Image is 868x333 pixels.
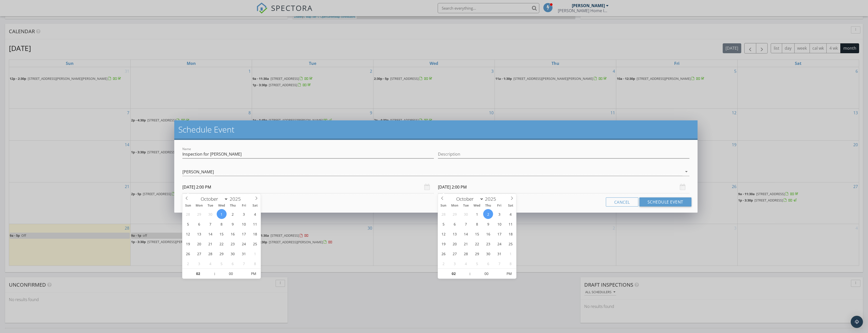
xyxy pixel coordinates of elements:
[506,258,515,268] span: November 8, 2025
[183,209,193,219] span: September 28, 2025
[239,209,249,219] span: October 3, 2025
[194,249,204,258] span: October 27, 2025
[183,249,193,258] span: October 26, 2025
[238,204,249,207] span: Fri
[438,249,448,258] span: October 26, 2025
[494,249,504,258] span: October 31, 2025
[450,258,460,268] span: November 3, 2025
[206,209,215,219] span: September 30, 2025
[250,229,260,239] span: October 18, 2025
[206,249,215,258] span: October 28, 2025
[182,181,434,193] input: Select date
[217,249,227,258] span: October 29, 2025
[206,258,215,268] span: November 4, 2025
[194,204,205,207] span: Mon
[450,229,460,239] span: October 13, 2025
[206,229,215,239] span: October 14, 2025
[506,229,515,239] span: October 18, 2025
[183,239,193,249] span: October 19, 2025
[214,269,215,279] span: :
[228,249,238,258] span: October 30, 2025
[194,258,204,268] span: November 3, 2025
[183,258,193,268] span: November 2, 2025
[483,258,493,268] span: November 6, 2025
[183,219,193,229] span: October 5, 2025
[683,169,689,175] i: arrow_drop_down
[472,229,482,239] span: October 15, 2025
[483,239,493,249] span: October 23, 2025
[483,204,494,207] span: Thu
[506,219,515,229] span: October 11, 2025
[494,239,504,249] span: October 24, 2025
[506,239,515,249] span: October 25, 2025
[472,249,482,258] span: October 29, 2025
[472,258,482,268] span: November 5, 2025
[194,239,204,249] span: October 20, 2025
[438,204,449,207] span: Sun
[639,197,691,207] button: Schedule Event
[250,249,260,258] span: November 1, 2025
[194,219,204,229] span: October 6, 2025
[249,204,261,207] span: Sat
[217,229,227,239] span: October 15, 2025
[506,209,515,219] span: October 4, 2025
[494,229,504,239] span: October 17, 2025
[250,209,260,219] span: October 4, 2025
[250,219,260,229] span: October 11, 2025
[206,239,215,249] span: October 21, 2025
[461,239,471,249] span: October 21, 2025
[438,209,448,219] span: September 28, 2025
[438,229,448,239] span: October 12, 2025
[438,239,448,249] span: October 19, 2025
[216,204,227,207] span: Wed
[239,249,249,258] span: October 31, 2025
[483,229,493,239] span: October 16, 2025
[494,219,504,229] span: October 10, 2025
[250,258,260,268] span: November 8, 2025
[472,239,482,249] span: October 22, 2025
[483,219,493,229] span: October 9, 2025
[851,316,863,328] div: Open Intercom Messenger
[228,239,238,249] span: October 23, 2025
[228,229,238,239] span: October 16, 2025
[217,258,227,268] span: November 5, 2025
[217,209,227,219] span: October 1, 2025
[239,258,249,268] span: November 7, 2025
[217,219,227,229] span: October 8, 2025
[461,249,471,258] span: October 28, 2025
[461,209,471,219] span: September 30, 2025
[205,204,216,207] span: Tue
[483,209,493,219] span: October 2, 2025
[247,269,261,279] span: Click to toggle
[228,258,238,268] span: November 6, 2025
[460,204,471,207] span: Tue
[228,209,238,219] span: October 2, 2025
[450,219,460,229] span: October 6, 2025
[505,204,516,207] span: Sat
[182,170,214,174] div: [PERSON_NAME]
[250,239,260,249] span: October 25, 2025
[206,219,215,229] span: October 7, 2025
[438,219,448,229] span: October 5, 2025
[194,229,204,239] span: October 13, 2025
[484,196,500,202] input: Year
[502,269,516,279] span: Click to toggle
[461,258,471,268] span: November 4, 2025
[469,269,471,279] span: :
[606,197,638,207] button: Cancel
[471,204,483,207] span: Wed
[194,209,204,219] span: September 29, 2025
[494,204,505,207] span: Fri
[228,219,238,229] span: October 9, 2025
[472,219,482,229] span: October 8, 2025
[461,219,471,229] span: October 7, 2025
[494,258,504,268] span: November 7, 2025
[217,239,227,249] span: October 22, 2025
[450,249,460,258] span: October 27, 2025
[461,229,471,239] span: October 14, 2025
[450,209,460,219] span: September 29, 2025
[438,258,448,268] span: November 2, 2025
[506,249,515,258] span: November 1, 2025
[239,229,249,239] span: October 17, 2025
[438,181,689,193] input: Select date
